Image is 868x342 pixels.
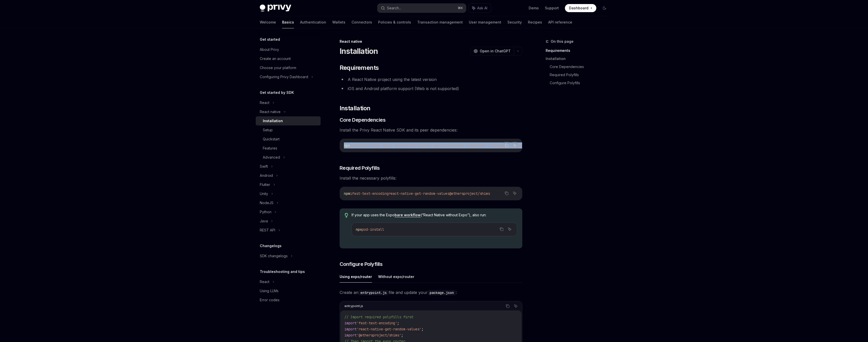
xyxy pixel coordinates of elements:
a: bare workflow [395,213,421,217]
div: Advanced [263,154,280,160]
div: Quickstart [263,136,280,142]
div: Setup [263,127,273,133]
span: import [344,327,357,331]
a: Setup [256,125,321,135]
h5: Changelogs [260,243,282,249]
div: NodeJS [260,200,273,206]
span: import [344,321,357,325]
span: On this page [551,38,574,45]
a: About Privy [256,45,321,54]
a: Basics [282,16,294,28]
a: Core Dependencies [550,63,613,71]
span: expo-apple-authentication [372,143,423,148]
div: React [260,100,269,106]
svg: Tip [345,213,348,218]
div: Error codes [260,297,280,303]
span: 'fast-text-encoding' [357,321,397,325]
div: Android [260,173,273,179]
span: Open in ChatGPT [480,49,511,54]
span: install [358,143,372,148]
button: Open in ChatGPT [470,47,514,55]
a: Configure Polyfills [550,79,613,87]
button: Ask AI [511,142,518,148]
span: react-native-get-random-values [389,191,449,196]
a: Features [256,144,321,153]
button: Toggle dark mode [600,4,608,12]
span: If your app uses the Expo (“React Native without Expo”), also run: [352,212,517,218]
button: Ask AI [469,4,491,13]
span: Installation [340,104,371,112]
li: iOS and Android platform support (Web is not supported) [340,85,522,92]
span: Create an file and update your : [340,289,522,296]
h5: Get started by SDK [260,90,294,96]
a: Security [507,16,522,28]
div: Installation [263,118,283,124]
span: npx [356,227,362,232]
button: Using expo/router [340,271,372,283]
div: About Privy [260,47,279,53]
a: Connectors [352,16,372,28]
code: package.json [428,290,456,295]
span: Requirements [340,64,379,72]
a: Installation [256,116,321,125]
a: Required Polyfills [550,71,613,79]
span: npx [344,143,350,148]
div: Swift [260,163,268,169]
a: Using LLMs [256,286,321,295]
a: Demo [529,6,539,11]
a: Authentication [300,16,326,28]
div: React native [260,109,281,115]
span: ; [421,327,423,331]
span: expo-linking [478,143,502,148]
h1: Installation [340,47,378,56]
span: pod-install [362,227,384,232]
h5: Get started [260,36,280,42]
a: Dashboard [565,4,596,12]
span: expo-secure-store [502,143,537,148]
a: Installation [546,55,613,63]
a: Error codes [256,295,321,305]
div: REST API [260,227,275,233]
span: fast-text-encoding [352,191,389,196]
span: Core Dependencies [340,116,386,123]
a: Support [545,6,559,11]
a: Welcome [260,16,276,28]
a: API reference [548,16,572,28]
button: Copy the contents from the code block [498,226,505,232]
span: Install the Privy React Native SDK and its peer dependencies: [340,126,522,134]
div: Configuring Privy Dashboard [260,74,308,80]
span: // Import required polyfills first [344,315,413,319]
code: entrypoint.js [358,290,389,295]
div: Using LLMs [260,288,279,294]
button: Copy the contents from the code block [503,142,510,148]
span: expo [350,143,358,148]
img: dark logo [260,5,291,12]
span: 'react-native-get-random-values' [357,327,421,331]
span: ; [397,321,399,325]
div: Python [260,209,271,215]
span: Required Polyfills [340,164,380,172]
span: ; [401,333,403,337]
h5: Troubleshooting and tips [260,269,305,275]
span: expo-application [423,143,455,148]
button: Without expo/router [378,271,414,283]
a: Requirements [546,47,613,55]
span: @ethersproject/shims [449,191,490,196]
button: Ask AI [506,226,513,232]
div: SDK changelogs [260,253,288,259]
a: Quickstart [256,135,321,144]
a: Wallets [332,16,345,28]
div: Unity [260,191,268,197]
span: npm [344,191,350,196]
a: Policies & controls [378,16,411,28]
a: Create an account [256,54,321,63]
button: Ask AI [511,190,518,197]
span: ⌘ K [458,6,463,10]
div: React native [340,39,522,44]
span: '@ethersproject/shims' [357,333,401,337]
span: expo-crypto [455,143,478,148]
li: A React Native project using the latest version [340,76,522,83]
a: User management [469,16,501,28]
button: Copy the contents from the code block [504,303,511,309]
span: Install the necessary polyfills: [340,175,522,182]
